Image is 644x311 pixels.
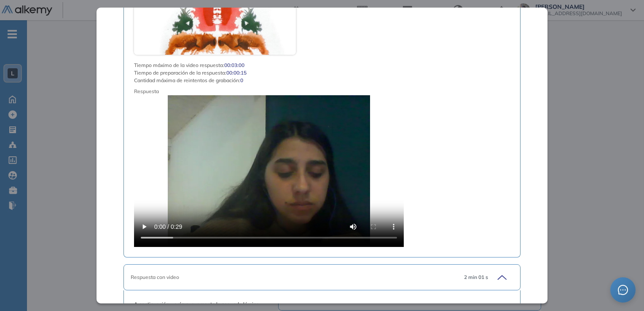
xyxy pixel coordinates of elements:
[134,88,472,95] span: Respuesta
[131,273,457,281] div: Respuesta con video
[240,77,243,84] span: 0
[464,273,488,281] span: 2 min 01 s
[134,69,226,77] span: Tiempo de preparación de la respuesta :
[224,62,244,69] span: 00:03:00
[134,62,224,69] span: Tiempo máximo de la video respuesta :
[226,69,247,77] span: 00:00:15
[134,77,240,84] span: Cantidad máxima de reintentos de grabación :
[618,285,628,295] span: message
